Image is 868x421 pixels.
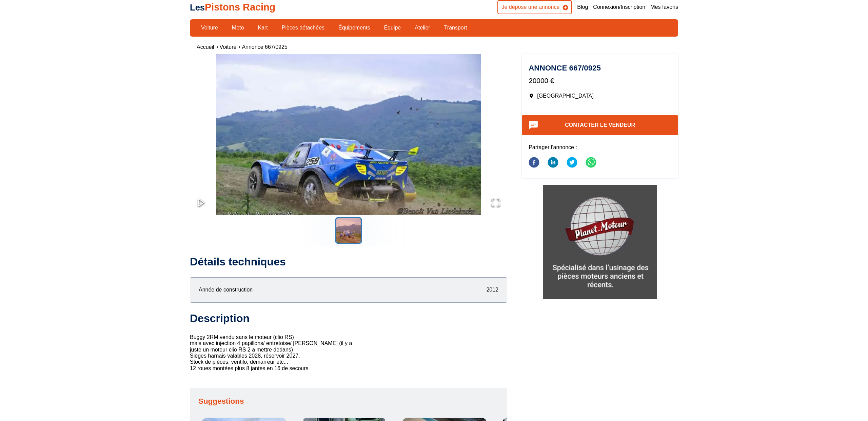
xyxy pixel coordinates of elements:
a: LesPistons Racing [190,2,275,13]
div: Go to Slide 1 [190,54,507,215]
a: Voiture [197,22,222,34]
a: Pièces détachées [277,22,329,34]
button: facebook [529,153,539,173]
p: [GEOGRAPHIC_DATA] [529,92,671,100]
button: whatsapp [586,153,596,173]
a: Équipements [334,22,374,34]
p: Partager l'annonce : [529,144,671,151]
a: Équipe [379,22,405,34]
button: Play or Pause Slideshow [190,191,213,215]
span: Les [190,3,205,12]
button: twitter [567,153,577,173]
h2: Description [190,312,507,325]
button: Open Fullscreen [484,191,507,215]
p: Année de construction [190,286,261,294]
a: Annonce 667/0925 [242,44,287,50]
a: Mes favoris [650,3,678,11]
h1: Annonce 667/0925 [529,64,671,72]
a: Transport [440,22,472,34]
img: image [190,54,507,230]
a: Accueil [197,44,214,50]
a: Contacter le vendeur [565,122,635,128]
a: Connexion/Inscription [593,3,645,11]
a: Voiture [220,44,237,50]
button: linkedin [548,153,558,173]
a: Kart [253,22,272,34]
a: Blog [577,3,588,11]
h2: Détails techniques [190,255,507,268]
button: Go to Slide 1 [335,217,362,244]
h2: Suggestions [198,395,507,408]
div: Thumbnail Navigation [190,217,507,244]
p: 20000 € [529,76,671,85]
div: Buggy 2RM vendu sans le moteur (clio RS) mais avec injection 4 papillons/ entretoise/ [PERSON_NAM... [190,255,507,378]
button: Contacter le vendeur [522,115,678,135]
a: Atelier [410,22,434,34]
a: Moto [228,22,249,34]
p: 2012 [478,286,507,294]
